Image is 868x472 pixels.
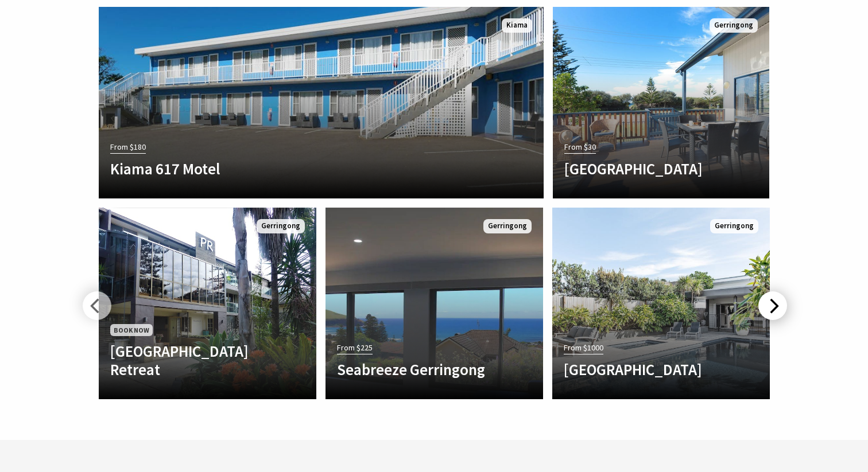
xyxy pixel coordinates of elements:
h4: [GEOGRAPHIC_DATA] [564,159,725,178]
a: From $30 [GEOGRAPHIC_DATA] Gerringong [553,7,769,198]
span: Gerringong [257,219,305,233]
span: Book Now [110,324,153,336]
a: From $1000 [GEOGRAPHIC_DATA] Gerringong [552,208,770,399]
h4: Seabreeze Gerringong [337,360,499,379]
h4: Kiama 617 Motel [110,159,466,178]
span: Gerringong [710,219,758,233]
h4: [GEOGRAPHIC_DATA] Retreat [110,342,272,379]
span: From $30 [564,141,596,154]
span: Gerringong [710,18,758,33]
span: From $180 [110,141,146,154]
a: From $225 Seabreeze Gerringong Gerringong [325,208,543,399]
span: From $225 [337,341,373,354]
span: Kiama [502,18,532,33]
span: Gerringong [483,219,532,233]
span: From $1000 [564,341,603,354]
h4: [GEOGRAPHIC_DATA] [564,360,726,379]
a: From $180 Kiama 617 Motel Kiama [99,7,544,198]
a: Book Now [GEOGRAPHIC_DATA] Retreat Gerringong [99,208,316,399]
